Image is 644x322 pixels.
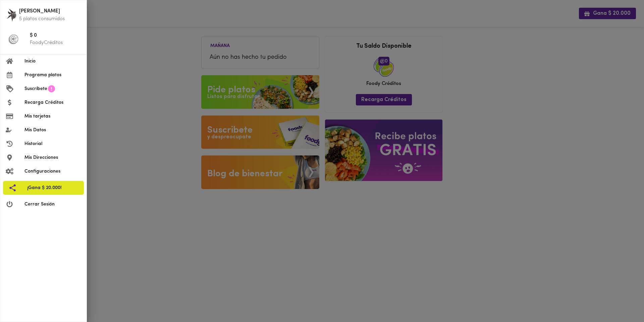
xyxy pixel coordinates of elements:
span: $ 0 [30,32,81,40]
span: Configuraciones [24,168,81,175]
span: Programa platos [24,72,81,79]
span: Mis Datos [24,127,81,134]
span: ¡Gana $ 20.000! [27,184,78,191]
span: Suscríbete [24,85,47,92]
p: FoodyCréditos [30,39,81,46]
span: [PERSON_NAME] [19,8,81,15]
span: Mis Direcciones [24,154,81,161]
span: Mis tarjetas [24,113,81,120]
span: Inicio [24,58,81,65]
p: 5 platos consumidos [19,15,81,22]
img: foody-creditos-black.png [8,34,18,44]
span: Recarga Créditos [24,99,81,106]
iframe: Messagebird Livechat Widget [605,283,637,315]
span: Historial [24,140,81,147]
span: Cerrar Sesión [24,201,81,208]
